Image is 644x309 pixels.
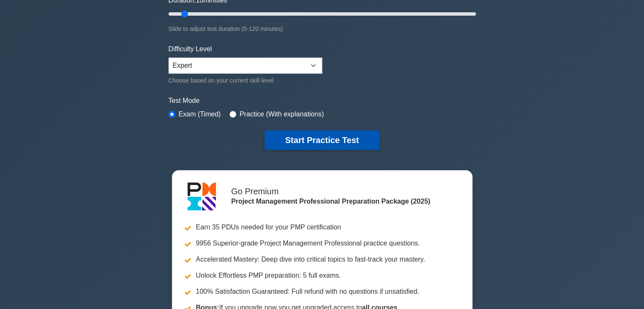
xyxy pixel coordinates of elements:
[179,109,221,119] label: Exam (Timed)
[169,75,322,86] div: Choose based on your current skill level
[169,44,212,54] label: Difficulty Level
[169,96,476,106] label: Test Mode
[169,24,476,34] div: Slide to adjust test duration (5-120 minutes)
[265,130,379,150] button: Start Practice Test
[240,109,324,119] label: Practice (With explanations)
